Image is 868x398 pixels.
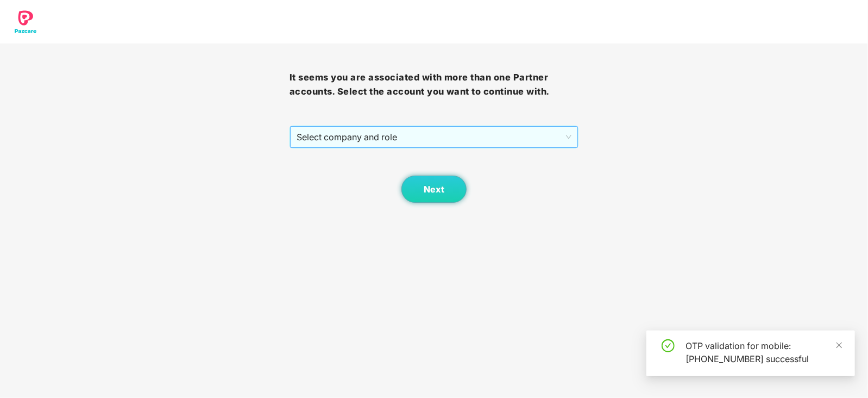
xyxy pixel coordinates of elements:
span: close [835,341,843,349]
h3: It seems you are associated with more than one Partner accounts. Select the account you want to c... [290,71,579,98]
span: Next [424,184,444,195]
span: check-circle [662,339,675,352]
button: Next [401,176,467,203]
div: OTP validation for mobile: [PHONE_NUMBER] successful [685,339,842,365]
span: Select company and role [297,127,572,147]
